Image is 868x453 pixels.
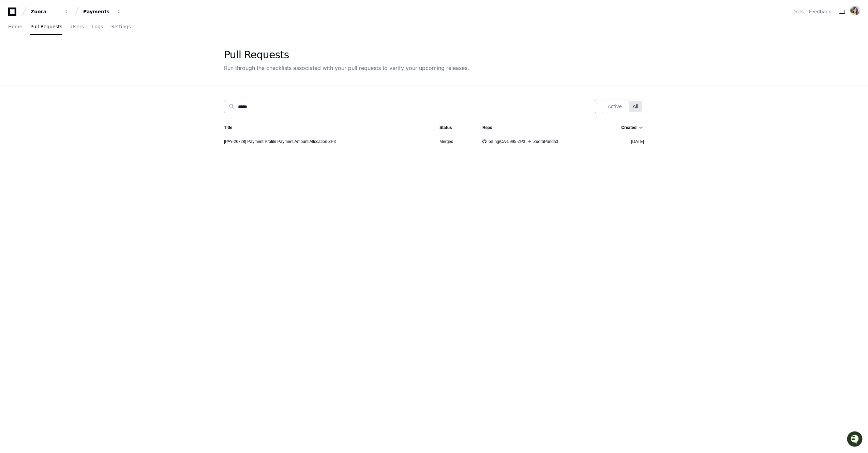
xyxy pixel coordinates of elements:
[48,71,83,77] a: Powered byPylon
[489,139,525,144] span: billing/CA-5995-ZP3
[31,8,60,15] div: Zuora
[846,430,865,449] iframe: Open customer support
[621,125,637,130] div: Created
[629,101,642,112] button: All
[92,25,103,29] span: Logs
[30,25,62,29] span: Pull Requests
[111,25,131,29] span: Settings
[8,25,22,29] span: Home
[439,139,472,144] div: Merged
[533,139,558,144] span: ZuoraPanda3
[7,7,20,20] img: PlayerZero
[224,125,232,130] div: Title
[603,101,626,112] button: Active
[477,121,603,134] th: Repo
[224,125,429,130] div: Title
[116,53,124,61] button: Start new chat
[80,5,124,18] button: Payments
[809,8,831,15] button: Feedback
[609,139,644,144] div: [DATE]
[228,103,235,110] mat-icon: search
[28,5,72,18] button: Zuora
[83,8,113,15] div: Payments
[8,19,22,35] a: Home
[439,125,452,130] div: Status
[439,125,472,130] div: Status
[850,6,860,15] img: ACg8ocJp4l0LCSiC5MWlEh794OtQNs1DKYp4otTGwJyAKUZvwXkNnmc=s96-c
[111,19,131,35] a: Settings
[68,72,83,77] span: Pylon
[792,8,804,15] a: Docs
[7,27,124,38] div: Welcome
[71,19,84,35] a: Users
[23,58,99,63] div: We're offline, but we'll be back soon!
[224,64,469,72] div: Run through the checklists associated with your pull requests to verify your upcoming releases.
[30,19,62,35] a: Pull Requests
[7,51,19,63] img: 1756235613930-3d25f9e4-fa56-45dd-b3ad-e072dfbd1548
[621,125,643,130] div: Created
[92,19,103,35] a: Logs
[71,25,84,29] span: Users
[224,49,469,61] div: Pull Requests
[23,51,112,58] div: Start new chat
[224,139,336,144] a: [PAY-26728] Payment Profile Payment Amount Allocation ZP3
